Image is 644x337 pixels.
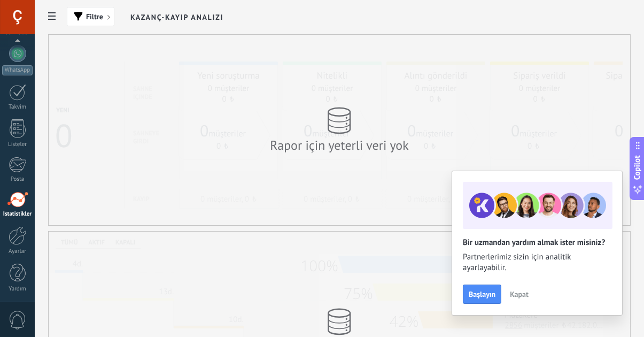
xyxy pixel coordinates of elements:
button: Kapat [505,286,533,302]
div: WhatsApp [2,65,33,75]
div: Ayarlar [2,248,33,255]
div: Rapor için yeterli veri yok [243,137,436,154]
div: Listeler [2,141,33,148]
button: Başlayın [463,285,501,304]
span: Copilot [632,156,643,180]
div: İstatistikler [2,211,33,218]
div: Takvim [2,104,33,111]
span: Kapat [510,290,529,298]
div: Posta [2,176,33,183]
span: Partnerlerimiz sizin için analitik ayarlayabilir. [463,252,611,273]
button: Filtre [67,7,114,26]
span: Başlayın [469,290,495,298]
h2: Bir uzmandan yardım almak ister misiniz? [463,238,611,248]
div: Yardım [2,286,33,293]
span: Filtre [86,13,103,20]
